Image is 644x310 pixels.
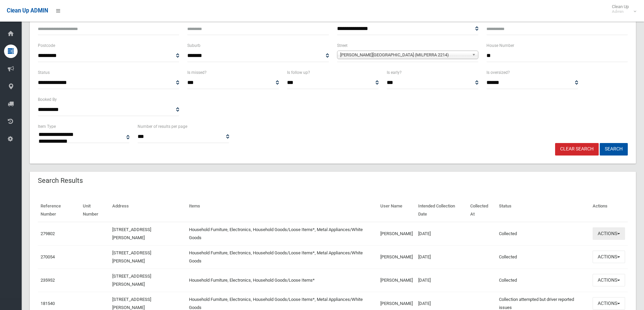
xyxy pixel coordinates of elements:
a: [STREET_ADDRESS][PERSON_NAME] [112,274,151,287]
label: Is oversized? [486,69,510,76]
td: [PERSON_NAME] [378,245,415,269]
a: [STREET_ADDRESS][PERSON_NAME] [112,250,151,263]
th: Unit Number [80,199,110,222]
td: [DATE] [415,269,467,292]
label: Booked By [38,96,57,103]
th: Items [186,199,378,222]
th: Reference Number [38,199,80,222]
header: Search Results [30,174,91,187]
th: Actions [590,199,628,222]
label: Suburb [187,42,200,49]
label: Street [337,42,348,49]
td: Collected [496,222,590,246]
a: [STREET_ADDRESS][PERSON_NAME] [112,227,151,240]
button: Actions [593,274,625,286]
label: Number of results per page [138,123,187,130]
td: [DATE] [415,245,467,269]
a: 279802 [41,231,55,236]
label: Postcode [38,42,55,49]
td: Household Furniture, Electronics, Household Goods/Loose Items*, Metal Appliances/White Goods [186,222,378,246]
label: Is early? [387,69,402,76]
label: Status [38,69,50,76]
button: Search [600,143,628,156]
td: Household Furniture, Electronics, Household Goods/Loose Items* [186,269,378,292]
td: Household Furniture, Electronics, Household Goods/Loose Items*, Metal Appliances/White Goods [186,245,378,269]
td: Collected [496,245,590,269]
a: [STREET_ADDRESS][PERSON_NAME] [112,297,151,310]
button: Actions [593,251,625,263]
th: User Name [378,199,415,222]
a: 235952 [41,278,55,283]
a: 181540 [41,301,55,306]
td: Collected [496,269,590,292]
span: Clean Up [609,4,636,14]
label: Is follow up? [287,69,310,76]
label: Item Type [38,123,56,130]
td: [PERSON_NAME] [378,269,415,292]
a: Clear Search [555,143,599,156]
th: Status [496,199,590,222]
td: [DATE] [415,222,467,246]
span: Clean Up ADMIN [7,7,48,14]
label: House Number [486,42,514,49]
th: Collected At [468,199,496,222]
small: Admin [612,9,629,14]
td: [PERSON_NAME] [378,222,415,246]
label: Is missed? [187,69,207,76]
span: [PERSON_NAME][GEOGRAPHIC_DATA] (MILPERRA 2214) [340,51,469,59]
a: 270054 [41,254,55,259]
th: Intended Collection Date [415,199,467,222]
button: Actions [593,297,625,310]
button: Actions [593,227,625,240]
th: Address [110,199,186,222]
